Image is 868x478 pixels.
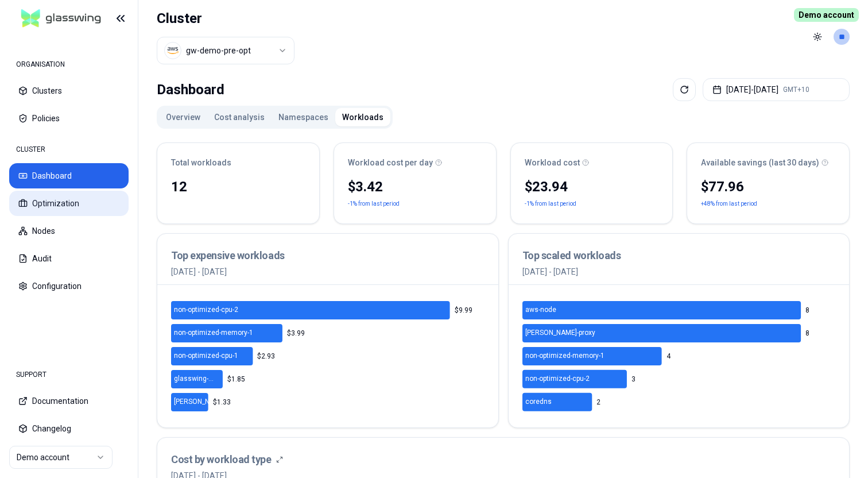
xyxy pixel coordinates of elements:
[348,157,482,168] div: Workload cost per day
[348,178,482,196] div: $3.42
[157,78,224,101] div: Dashboard
[783,85,809,94] span: GMT+10
[9,416,129,441] button: Changelog
[171,452,272,468] h3: Cost by workload type
[9,218,129,244] button: Nodes
[171,178,305,196] div: 12
[167,45,179,56] img: aws
[703,78,850,101] button: [DATE]-[DATE]GMT+10
[171,248,485,264] h3: Top expensive workloads
[207,108,272,126] button: Cost analysis
[9,78,129,103] button: Clusters
[9,363,129,386] div: SUPPORT
[272,108,335,126] button: Namespaces
[522,266,836,277] p: [DATE] - [DATE]
[525,178,659,196] div: $23.94
[186,45,251,56] div: gw-demo-pre-opt
[525,157,659,168] div: Workload cost
[348,198,400,210] p: -1% from last period
[9,246,129,271] button: Audit
[157,37,294,64] button: Select a value
[794,8,859,22] span: Demo account
[701,157,835,168] div: Available savings (last 30 days)
[171,266,485,277] p: [DATE] - [DATE]
[522,248,836,264] h3: Top scaled workloads
[525,198,576,210] p: -1% from last period
[335,108,390,126] button: Workloads
[171,157,305,168] div: Total workloads
[17,5,106,32] img: GlassWing
[9,388,129,414] button: Documentation
[701,178,835,196] div: $77.96
[9,138,129,161] div: CLUSTER
[9,191,129,216] button: Optimization
[9,53,129,76] div: ORGANISATION
[9,106,129,131] button: Policies
[9,163,129,188] button: Dashboard
[159,108,207,126] button: Overview
[9,273,129,299] button: Configuration
[157,9,294,28] h1: Cluster
[701,198,757,210] p: +48% from last period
